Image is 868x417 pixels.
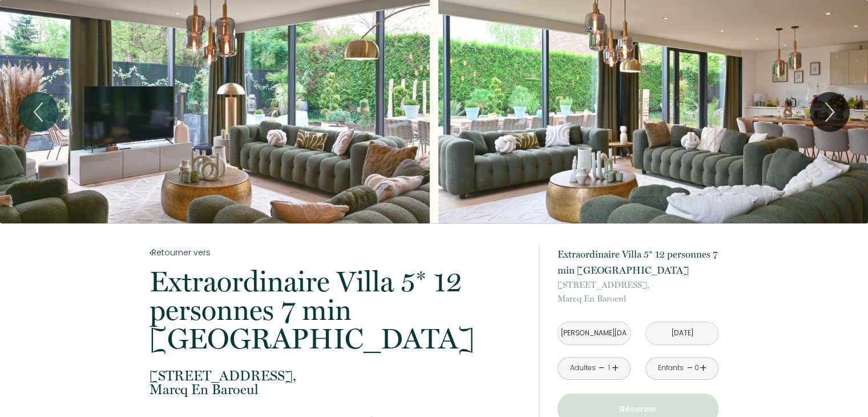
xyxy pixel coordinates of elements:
[150,369,524,396] p: Marcq En Baroeul
[558,278,718,292] span: [STREET_ADDRESS],
[700,359,706,377] a: +
[18,92,58,132] button: Previous
[599,359,605,377] a: -
[150,246,524,259] a: Retourner vers
[150,369,524,383] span: [STREET_ADDRESS],
[558,278,718,306] p: Marcq En Baroeul
[570,363,595,374] div: Adultes
[694,363,700,374] div: 0
[562,402,714,416] p: Réserver
[658,363,684,374] div: Enfants
[606,363,612,374] div: 1
[810,92,850,132] button: Next
[150,267,524,353] p: Extraordinaire Villa 5* 12 personnes 7 min [GEOGRAPHIC_DATA]
[687,359,693,377] a: -
[612,359,619,377] a: +
[646,322,718,344] input: Départ
[558,246,718,278] p: Extraordinaire Villa 5* 12 personnes 7 min [GEOGRAPHIC_DATA]
[558,322,630,344] input: Arrivée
